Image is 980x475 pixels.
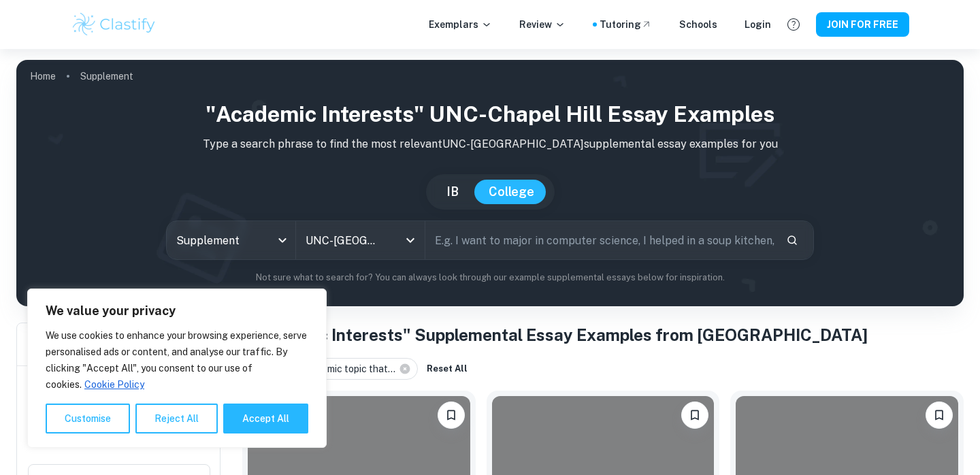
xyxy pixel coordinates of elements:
[46,404,130,433] button: Customise
[600,17,652,32] a: Tutoring
[423,359,471,379] button: Reset All
[782,13,805,36] button: Help and Feedback
[816,12,909,37] button: JOIN FOR FREE
[223,404,308,433] button: Accept All
[681,402,708,429] button: Please log in to bookmark exemplars
[135,404,218,433] button: Reject All
[80,69,133,84] p: Supplement
[27,98,953,131] h1: "Academic Interests" UNC-Chapel Hill Essay Examples
[425,221,775,259] input: E.g. I want to major in computer science, I helped in a soup kitchen, I want to join the debate t...
[433,180,472,204] button: IB
[242,358,418,380] div: Discuss an academic topic that...
[745,17,771,32] a: Login
[46,327,308,393] p: We use cookies to enhance your browsing experience, serve personalised ads or content, and analys...
[167,221,295,259] div: Supplement
[401,231,420,250] button: Open
[27,136,953,152] p: Type a search phrase to find the most relevant UNC-[GEOGRAPHIC_DATA] supplemental essay examples ...
[71,11,157,38] img: Clastify logo
[475,180,548,204] button: College
[27,271,953,284] p: Not sure what to search for? You can always look through our example supplemental essays below fo...
[519,17,566,32] p: Review
[46,303,308,319] p: We value your privacy
[84,378,145,391] a: Cookie Policy
[781,229,804,252] button: Search
[30,67,56,86] a: Home
[27,289,327,448] div: We value your privacy
[429,17,492,32] p: Exemplars
[438,402,465,429] button: Please log in to bookmark exemplars
[242,323,964,347] h1: "Academic Interests" Supplemental Essay Examples from [GEOGRAPHIC_DATA]
[926,402,953,429] button: Please log in to bookmark exemplars
[16,60,964,306] img: profile cover
[679,17,717,32] a: Schools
